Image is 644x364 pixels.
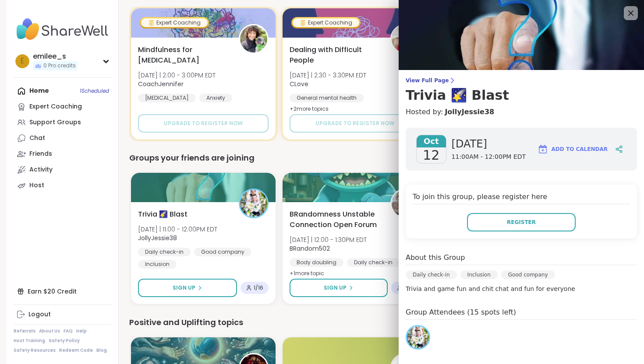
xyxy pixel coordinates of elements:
img: CLove [392,25,419,52]
span: 11:00AM - 12:00PM EDT [452,153,526,161]
h4: Hosted by: [406,107,637,117]
span: Sign Up [324,284,347,292]
div: Daily check-in [347,258,400,267]
div: Inclusion [138,260,177,269]
span: BRandomness Unstable Connection Open Forum [290,209,381,230]
button: Register [467,213,576,231]
span: [DATE] | 12:00 - 1:30PM EDT [290,235,367,244]
button: Sign Up [290,279,388,297]
span: 0 Pro credits [43,62,76,70]
button: Sign Up [138,279,237,297]
div: Host [29,181,44,190]
span: View Full Page [406,77,637,84]
button: Upgrade to register now [290,114,420,133]
a: JollyJessie38 [445,107,494,117]
img: JollyJessie38 [240,190,267,217]
button: Add to Calendar [534,139,612,160]
span: Add to Calendar [552,145,608,153]
span: Upgrade to register now [164,119,243,127]
span: [DATE] [452,137,526,151]
b: BRandom502 [290,244,330,253]
div: Logout [28,310,51,319]
div: Expert Coaching [29,102,82,111]
a: Friends [14,146,111,162]
a: FAQ [64,328,73,334]
img: JollyJessie38 [407,326,429,348]
img: ShareWell Logomark [538,144,548,154]
span: Mindfulness for [MEDICAL_DATA] [138,45,229,66]
a: Blog [96,347,107,353]
div: Anxiety [199,94,232,102]
b: CoachJennifer [138,80,184,88]
div: Daily check-in [138,248,191,256]
h3: Trivia 🌠 Blast [406,87,637,103]
a: Chat [14,130,111,146]
div: Good company [194,248,251,256]
a: Logout [14,307,111,322]
span: [DATE] | 11:00 - 12:00PM EDT [138,225,217,234]
a: View Full PageTrivia 🌠 Blast [406,77,637,103]
span: Oct [417,135,446,147]
p: Trivia and game fun and chit chat and fun for everyone [406,284,637,293]
a: Redeem Code [59,347,93,353]
a: Activity [14,162,111,178]
h4: Group Attendees (15 spots left) [406,307,637,320]
div: Earn $20 Credit [14,283,111,299]
div: Groups your friends are joining [129,152,627,164]
span: Dealing with Difficult People [290,45,381,66]
b: JollyJessie38 [138,234,177,242]
span: 1 / 16 [254,284,263,291]
img: CoachJennifer [240,25,267,52]
div: Expert Coaching [141,18,208,27]
div: Positive and Uplifting topics [129,316,627,329]
b: CLove [290,80,308,88]
a: Safety Resources [14,347,56,353]
span: e [21,56,24,67]
a: Host Training [14,338,45,344]
a: Host [14,178,111,193]
div: Inclusion [460,270,498,279]
div: Body doubling [290,258,343,267]
button: Upgrade to register now [138,114,269,133]
a: Referrals [14,328,35,334]
div: Friends [29,150,52,158]
a: About Us [39,328,60,334]
div: Chat [29,134,45,143]
div: Expert Coaching [293,18,359,27]
a: JollyJessie38 [406,325,430,350]
img: BRandom502 [392,190,419,217]
h4: To join this group, please register here [413,192,630,204]
span: Sign Up [173,284,195,292]
div: General mental health [290,94,364,102]
div: [MEDICAL_DATA] [138,94,196,102]
span: [DATE] | 2:30 - 3:30PM EDT [290,71,366,80]
a: Safety Policy [49,338,80,344]
div: Activity [29,165,53,174]
span: [DATE] | 2:00 - 3:00PM EDT [138,71,216,80]
span: Trivia 🌠 Blast [138,209,188,220]
a: Help [76,328,87,334]
a: Support Groups [14,115,111,130]
div: Good company [501,270,555,279]
div: Daily check-in [406,270,457,279]
span: Register [507,218,536,226]
span: 12 [423,147,439,163]
div: Support Groups [29,118,81,127]
a: Expert Coaching [14,99,111,115]
span: Upgrade to register now [315,119,394,127]
img: ShareWell Nav Logo [14,14,111,45]
div: emilee_s [33,52,78,61]
h4: About this Group [406,252,465,263]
